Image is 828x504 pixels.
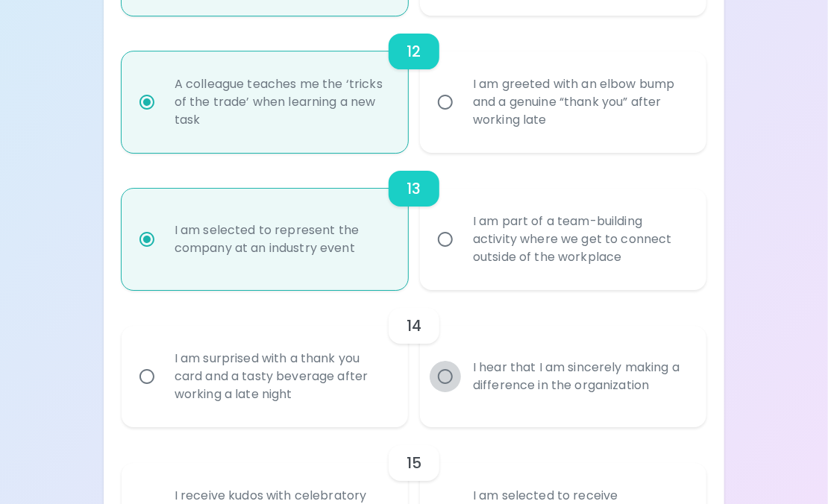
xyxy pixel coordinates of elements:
[407,451,421,475] h6: 15
[122,16,707,153] div: choice-group-check
[461,341,698,412] div: I hear that I am sincerely making a difference in the organization
[461,57,698,147] div: I am greeted with an elbow bump and a genuine “thank you” after working late
[163,57,400,147] div: A colleague teaches me the ‘tricks of the trade’ when learning a new task
[122,153,707,290] div: choice-group-check
[407,40,421,63] h6: 12
[407,177,421,201] h6: 13
[163,332,400,421] div: I am surprised with a thank you card and a tasty beverage after working a late night
[407,314,421,338] h6: 14
[461,195,698,284] div: I am part of a team-building activity where we get to connect outside of the workplace
[122,290,707,427] div: choice-group-check
[163,204,400,275] div: I am selected to represent the company at an industry event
